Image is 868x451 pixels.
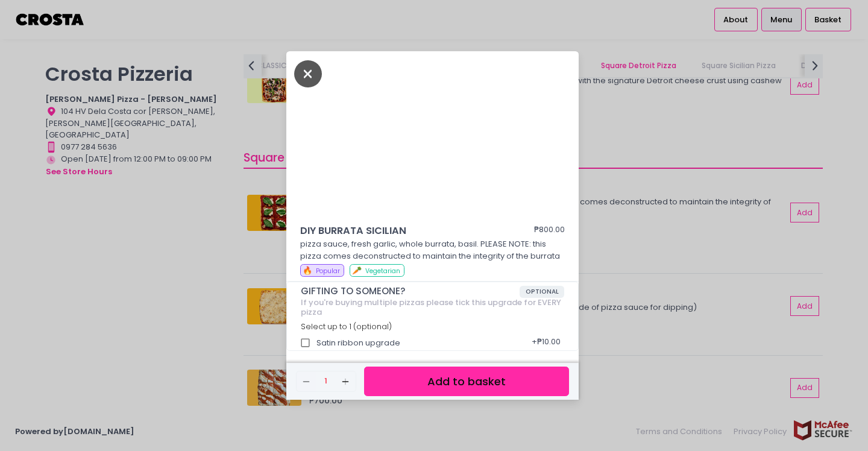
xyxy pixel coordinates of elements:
span: DIY BURRATA SICILIAN [300,224,499,238]
span: GIFTING TO SOMEONE? [301,286,520,297]
div: ₱800.00 [534,224,565,238]
span: 🥕 [352,265,362,276]
span: Select up to 1 (optional) [301,321,392,332]
span: 🔥 [303,265,312,276]
span: Vegetarian [365,266,400,276]
span: OPTIONAL [520,286,565,298]
button: Close [294,67,322,79]
span: Popular [316,266,340,276]
div: + ₱10.00 [527,332,564,355]
p: pizza sauce, fresh garlic, whole burrata, basil. PLEASE NOTE: this pizza comes deconstructed to m... [300,238,565,262]
div: If you're buying multiple pizzas please tick this upgrade for EVERY pizza [301,298,565,317]
button: Add to basket [364,367,569,396]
